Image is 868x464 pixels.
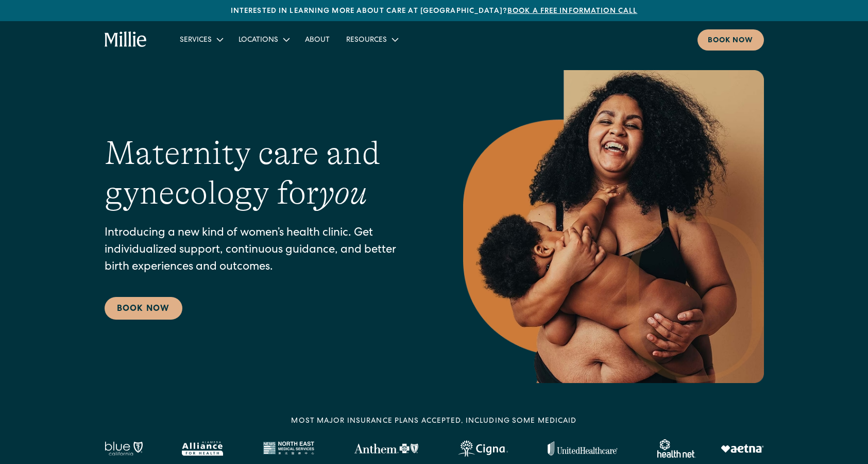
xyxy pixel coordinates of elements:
[291,416,576,427] div: MOST MAJOR INSURANCE PLANS ACCEPTED, INCLUDING some MEDICAID
[346,35,387,46] div: Resources
[708,36,754,46] div: Book now
[338,31,405,48] div: Resources
[182,441,223,456] img: Alameda Alliance logo
[105,441,143,456] img: Blue California logo
[180,35,212,46] div: Services
[263,441,314,456] img: North East Medical Services logo
[548,441,618,456] img: United Healthcare logo
[463,70,764,383] img: Smiling mother with her baby in arms, celebrating body positivity and the nurturing bond of postp...
[697,29,764,51] a: Book now
[239,35,278,46] div: Locations
[458,440,508,457] img: Cigna logo
[319,174,367,211] em: you
[230,31,297,48] div: Locations
[721,444,764,453] img: Aetna logo
[507,8,637,15] a: Book a free information call
[105,225,422,276] p: Introducing a new kind of women’s health clinic. Get individualized support, continuous guidance,...
[657,439,696,458] img: Healthnet logo
[354,443,418,454] img: Anthem Logo
[105,31,147,48] a: home
[297,31,338,48] a: About
[105,297,182,320] a: Book Now
[172,31,230,48] div: Services
[105,134,422,213] h1: Maternity care and gynecology for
